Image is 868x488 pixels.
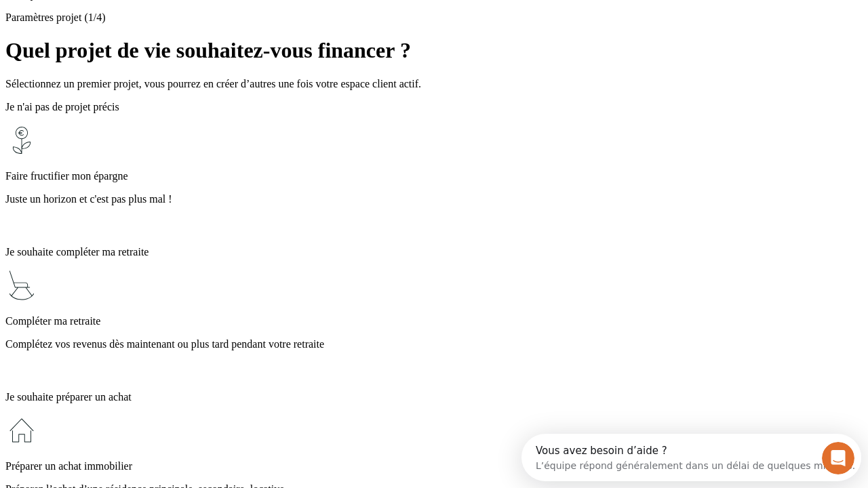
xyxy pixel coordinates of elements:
[5,38,863,63] h1: Quel projet de vie souhaitez-vous financer ?
[5,315,863,327] p: Compléter ma retraite
[5,5,374,43] div: Ouvrir le Messenger Intercom
[5,193,863,205] p: Juste un horizon et c'est pas plus mal !
[5,338,863,350] p: Complétez vos revenus dès maintenant ou plus tard pendant votre retraite
[14,22,334,37] div: L’équipe répond généralement dans un délai de quelques minutes.
[5,460,863,472] p: Préparer un achat immobilier
[521,434,861,481] iframe: Intercom live chat discovery launcher
[5,246,863,258] p: Je souhaite compléter ma retraite
[822,442,854,474] iframe: Intercom live chat
[5,101,863,113] p: Je n'ai pas de projet précis
[14,12,334,22] div: Vous avez besoin d’aide ?
[5,12,863,24] p: Paramètres projet (1/4)
[5,78,421,89] span: Sélectionnez un premier projet, vous pourrez en créer d’autres une fois votre espace client actif.
[5,170,863,182] p: Faire fructifier mon épargne
[5,391,863,403] p: Je souhaite préparer un achat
